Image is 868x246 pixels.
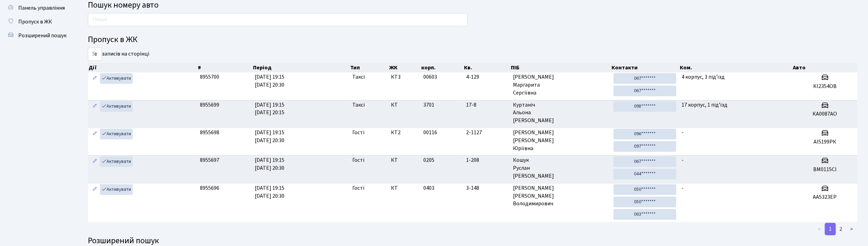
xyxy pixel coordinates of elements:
[466,101,507,109] span: 17-8
[88,35,858,45] h4: Пропуск в ЖК
[682,73,725,81] span: 4 корпус, 3 під'їзд
[255,101,285,117] span: [DATE] 19:15 [DATE] 20:15
[18,32,67,39] span: Розширений пошук
[846,223,858,235] a: >
[100,184,133,195] a: Активувати
[795,83,855,90] h5: КІ2354ОВ
[200,156,219,164] span: 8955697
[3,15,72,29] a: Пропуск в ЖК
[255,184,285,200] span: [DATE] 19:15 [DATE] 20:30
[88,13,468,26] input: Пошук
[825,223,836,235] a: 1
[391,156,418,164] span: КТ
[255,129,285,144] span: [DATE] 19:15 [DATE] 20:30
[352,184,364,192] span: Гості
[3,29,72,42] a: Розширений пошук
[513,156,608,180] span: Кошук Руслан [PERSON_NAME]
[793,63,858,72] th: Авто
[682,156,684,164] span: -
[91,73,99,84] a: Редагувати
[91,184,99,195] a: Редагувати
[391,101,418,109] span: КТ
[91,156,99,167] a: Редагувати
[679,63,793,72] th: Ком.
[795,194,855,200] h5: АА5323ЕР
[423,156,434,164] span: 0205
[200,101,219,109] span: 8955699
[421,63,464,72] th: корп.
[200,129,219,136] span: 8955698
[197,63,252,72] th: #
[91,101,99,112] a: Редагувати
[423,129,437,136] span: 00116
[91,129,99,139] a: Редагувати
[88,48,102,61] select: записів на сторінці
[464,63,511,72] th: Кв.
[100,129,133,139] a: Активувати
[88,48,149,61] label: записів на сторінці
[255,73,285,89] span: [DATE] 19:15 [DATE] 20:30
[682,129,684,136] span: -
[510,63,611,72] th: ПІБ
[795,166,855,173] h5: ВМ0115СІ
[466,73,507,81] span: 4-129
[88,236,858,246] h4: Розширений пошук
[513,129,608,152] span: [PERSON_NAME] [PERSON_NAME] Юріївна
[255,156,285,172] span: [DATE] 19:15 [DATE] 20:30
[513,184,608,208] span: [PERSON_NAME] [PERSON_NAME] Володимирович
[682,101,728,109] span: 17 корпус, 1 під'їзд
[513,101,608,125] span: Куртаніч Альона [PERSON_NAME]
[352,101,365,109] span: Таксі
[352,73,365,81] span: Таксі
[466,184,507,192] span: 3-148
[252,63,350,72] th: Період
[200,73,219,81] span: 8955700
[682,184,684,192] span: -
[466,129,507,137] span: 2-1127
[18,18,52,26] span: Пропуск в ЖК
[352,129,364,137] span: Гості
[795,139,855,145] h5: АІ5199РК
[391,73,418,81] span: КТ3
[3,1,72,15] a: Панель управління
[513,73,608,97] span: [PERSON_NAME] Маргарита Сергіївна
[100,101,133,112] a: Активувати
[423,184,434,192] span: 0403
[836,223,847,235] a: 2
[388,63,421,72] th: ЖК
[423,73,437,81] span: 00603
[391,184,418,192] span: КТ
[466,156,507,164] span: 1-208
[391,129,418,137] span: КТ2
[18,4,65,12] span: Панель управління
[100,73,133,84] a: Активувати
[200,184,219,192] span: 8955696
[423,101,434,109] span: 3701
[350,63,388,72] th: Тип
[611,63,679,72] th: Контакти
[100,156,133,167] a: Активувати
[795,111,855,117] h5: КА0087AO
[352,156,364,164] span: Гості
[88,63,197,72] th: Дії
